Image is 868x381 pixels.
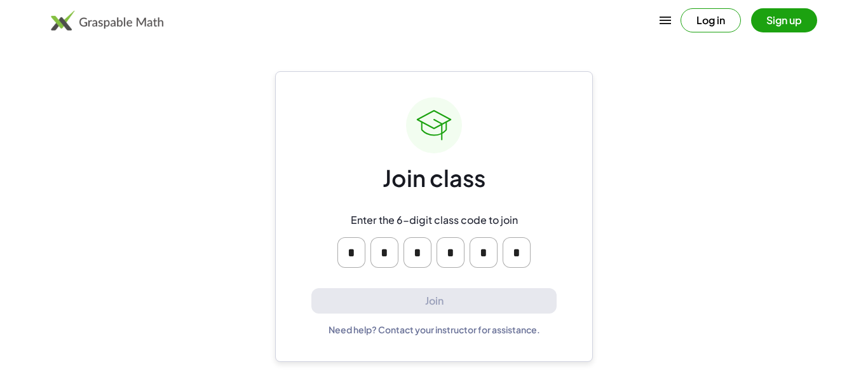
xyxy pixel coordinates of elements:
div: Need help? Contact your instructor for assistance. [329,324,540,335]
div: Enter the 6-digit class code to join [351,214,518,227]
button: Sign up [751,8,817,32]
button: Log in [681,8,741,32]
div: Join class [383,163,485,193]
button: Join [311,288,557,314]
